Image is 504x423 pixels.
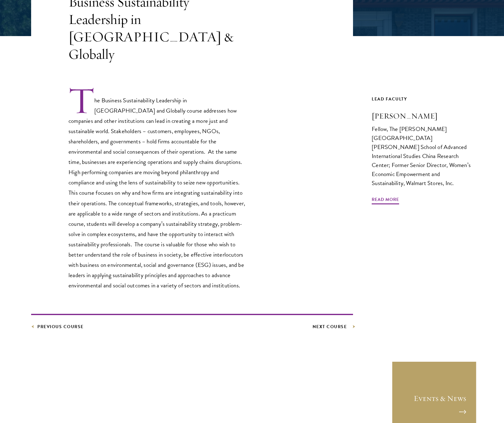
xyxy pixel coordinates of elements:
div: Lead Faculty [372,95,473,103]
h3: [PERSON_NAME] [372,111,473,121]
a: Previous Course [31,323,84,331]
div: Fellow, The [PERSON_NAME][GEOGRAPHIC_DATA][PERSON_NAME] School of Advanced International Studies ... [372,124,473,188]
a: Lead Faculty [PERSON_NAME] Fellow, The [PERSON_NAME][GEOGRAPHIC_DATA][PERSON_NAME] School of Adva... [372,95,473,200]
span: Read More [372,196,399,205]
p: The Business Sustainability Leadership in [GEOGRAPHIC_DATA] and Globally course addresses how com... [68,86,246,291]
a: Next Course [313,323,353,331]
